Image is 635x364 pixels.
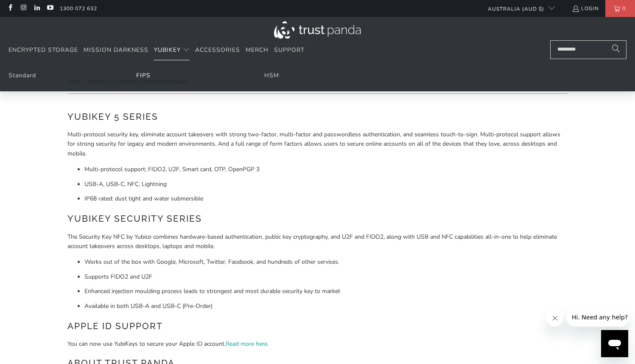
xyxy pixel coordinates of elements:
li: Available in both USB-A and USB-C (Pre-Order) [84,302,568,311]
a: Accessories [195,40,240,60]
li: IP68 rated: dust tight and water submersible [84,194,568,203]
a: Merch [246,40,269,60]
a: 1300 072 632 [60,4,97,13]
a: Trust Panda Australia on YouTube [46,5,53,12]
span: Accessories [195,46,240,54]
li: Multi-protocol support; FIDO2, U2F, Smart card, OTP, OpenPGP 3 [84,165,568,174]
iframe: Button to launch messaging window [601,330,628,357]
summary: YubiKey [154,40,190,60]
nav: Translation missing: en.navigation.header.main_nav [8,40,305,60]
a: Read more here [226,340,267,348]
li: Works out of the box with Google, Microsoft, Twitter, Facebook, and hundreds of other services. [84,257,568,267]
input: Search... [550,40,627,59]
p: Multi-protocol security key, eliminate account takeovers with strong two-factor, multi-factor and... [67,130,568,158]
h2: YubiKey 5 Series [67,110,568,124]
iframe: Message from company [567,308,628,327]
a: Trust Panda Australia on Facebook [6,5,14,12]
li: USB-A, USB-C, NFC, Lightning [84,180,568,189]
a: Login [572,4,599,13]
button: Search [605,40,627,59]
a: Encrypted Storage [8,40,78,60]
a: Support [274,40,305,60]
a: Mission Darkness [84,40,148,60]
span: Merch [246,46,269,54]
h2: Apple ID Support [67,319,568,333]
img: Trust Panda Australia [274,21,361,39]
span: YubiKey [154,46,181,54]
p: The Security Key NFC by Yubico combines hardware-based authentication, public key cryptography, a... [67,232,568,251]
p: You can now use YubiKeys to secure your Apple ID account. . [67,339,568,349]
iframe: Close message [546,310,563,327]
a: HSM [264,71,279,79]
li: Supports FIDO2 and U2F [84,272,568,282]
a: Trust Panda Australia on LinkedIn [33,5,40,12]
li: Enhanced injection moulding process leads to strongest and most durable security key to market [84,287,568,296]
h2: YubiKey Security Series [67,212,568,226]
a: Standard [8,71,36,79]
span: Support [274,46,305,54]
a: Trust Panda Australia on Instagram [20,5,27,12]
span: Mission Darkness [84,46,148,54]
span: Encrypted Storage [8,46,78,54]
a: FIPS [136,71,151,79]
